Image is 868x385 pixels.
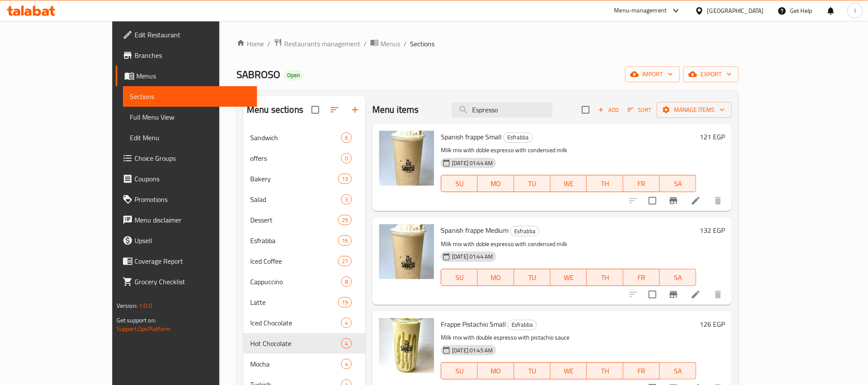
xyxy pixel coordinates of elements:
span: Hot Chocolate [250,338,341,349]
span: Promotions [135,194,250,205]
span: Grocery Checklist [135,277,250,287]
span: 0 [341,154,351,162]
h6: 132 EGP [700,224,725,236]
a: Branches [116,45,257,66]
a: Menu disclaimer [116,210,257,230]
span: SA [663,271,693,284]
div: items [338,256,352,266]
a: Full Menu View [123,107,257,127]
span: Esfrabba [508,320,536,330]
span: 27 [338,257,351,265]
div: Open [284,70,303,81]
span: Bakery [250,174,338,184]
span: Esfrabba [250,235,338,246]
span: Sort sections [324,99,345,120]
span: import [632,69,673,80]
span: Iced Coffee [250,256,338,266]
a: Edit Restaurant [116,24,257,45]
button: WE [551,362,587,379]
div: items [341,338,352,349]
span: Coverage Report [135,256,250,266]
span: 1.0.0 [139,300,152,311]
span: 16 [338,237,351,245]
span: MO [481,177,511,190]
div: Mocha4 [243,354,365,374]
div: Esfrabba [503,132,533,143]
span: WE [554,365,584,377]
span: TH [590,365,620,377]
button: TH [587,269,623,286]
span: WE [554,271,584,284]
span: Spanish frappe Medium [441,224,509,237]
span: Edit Restaurant [135,30,250,40]
p: Milk mix with double espresso with pistachio sauce [441,332,696,343]
div: Menu-management [614,6,667,16]
span: SU [445,271,474,284]
div: Iced Chocolate4 [243,313,365,333]
span: Add item [595,103,622,117]
span: Choice Groups [135,153,250,163]
button: TU [514,362,551,379]
button: WE [551,269,587,286]
span: TU [518,271,547,284]
span: WE [554,177,584,190]
a: Promotions [116,189,257,210]
div: Esfrabba16 [243,230,365,251]
span: FR [627,365,656,377]
div: [GEOGRAPHIC_DATA] [707,6,764,15]
button: SU [441,362,478,379]
span: 19 [338,298,351,307]
span: 6 [341,134,351,142]
div: items [338,215,352,225]
div: items [341,153,352,163]
a: Menus [116,66,257,86]
h6: 121 EGP [700,131,725,143]
button: MO [478,269,514,286]
span: Mocha [250,359,341,369]
span: Esfrabba [511,226,539,236]
input: search [452,102,553,117]
button: Add [595,103,622,117]
li: / [404,39,407,49]
div: Iced Chocolate [250,318,341,328]
div: items [341,277,352,287]
div: items [341,359,352,369]
img: Frappe Pistachio Small [379,318,434,373]
button: SU [441,175,478,192]
span: Dessert [250,215,338,225]
span: Restaurants management [284,39,360,49]
a: Edit Menu [123,127,257,148]
div: Salad3 [243,189,365,210]
span: 4 [341,319,351,327]
span: SA [663,177,693,190]
a: Edit menu item [691,289,701,300]
div: Sandwich6 [243,127,365,148]
button: TU [514,175,551,192]
a: Restaurants management [274,38,360,49]
h2: Menu sections [247,103,303,116]
span: Coupons [135,174,250,184]
button: MO [478,175,514,192]
h2: Menu items [372,103,419,116]
span: Branches [135,50,250,60]
span: 3 [341,196,351,204]
li: / [267,39,270,49]
div: Bakery13 [243,168,365,189]
span: Edit Menu [130,132,250,143]
p: Milk mix with doble espresso with condensed milk [441,145,696,156]
div: Esfrabba [510,226,539,236]
button: SA [660,269,696,286]
div: Cappuccino8 [243,271,365,292]
div: offers0 [243,148,365,168]
button: TH [587,362,623,379]
button: WE [551,175,587,192]
button: FR [623,269,660,286]
span: Get support on: [117,315,156,326]
span: TH [590,271,620,284]
span: MO [481,271,511,284]
span: SU [445,177,474,190]
span: Salad [250,194,341,205]
button: Add section [345,99,365,120]
div: Iced Coffee27 [243,251,365,271]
